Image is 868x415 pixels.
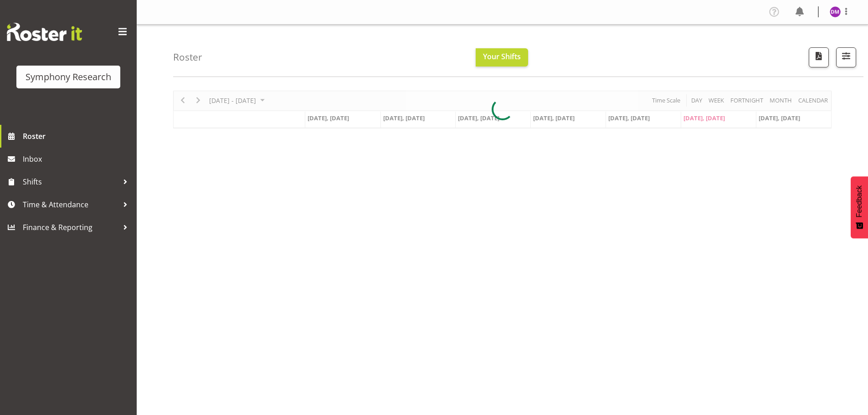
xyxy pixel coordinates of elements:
[23,220,118,234] span: Finance & Reporting
[23,152,132,166] span: Inbox
[23,198,118,211] span: Time & Attendance
[26,70,111,84] div: Symphony Research
[855,185,863,217] span: Feedback
[836,47,856,67] button: Filter Shifts
[830,6,841,17] img: dorothy-meafou11607.jpg
[23,129,132,143] span: Roster
[476,48,528,67] button: Your Shifts
[7,23,82,41] img: Rosterit website logo
[23,175,118,189] span: Shifts
[809,47,829,67] button: Download a PDF of the roster according to the set date range.
[483,51,521,61] span: Your Shifts
[173,52,202,62] h4: Roster
[851,176,868,238] button: Feedback - Show survey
